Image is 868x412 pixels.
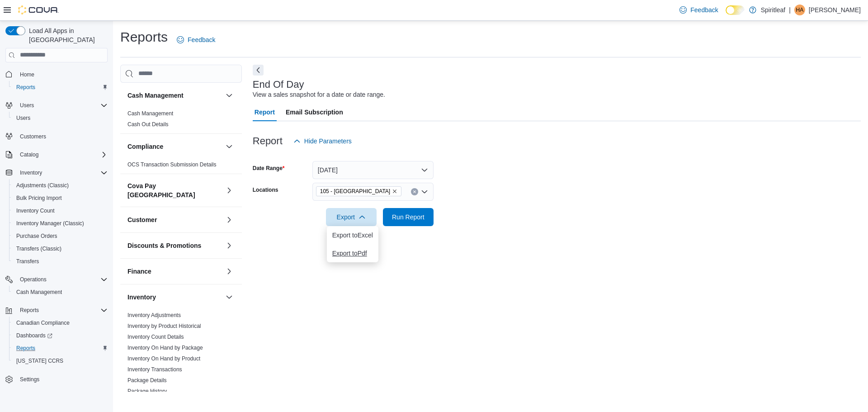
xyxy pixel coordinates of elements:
[16,167,108,178] span: Inventory
[9,355,111,367] button: [US_STATE] CCRS
[13,218,108,229] span: Inventory Manager (Classic)
[16,258,39,265] span: Transfers
[16,374,108,385] span: Settings
[13,287,108,298] span: Cash Management
[9,286,111,298] button: Cash Management
[690,5,718,14] span: Feedback
[18,5,59,14] img: Cova
[224,240,235,251] button: Discounts & Promotions
[16,114,30,122] span: Users
[127,388,167,394] a: Package History
[127,121,169,128] a: Cash Out Details
[16,374,43,385] a: Settings
[127,181,222,199] h3: Cova Pay [GEOGRAPHIC_DATA]
[20,133,46,140] span: Customers
[20,102,34,109] span: Users
[13,180,72,191] a: Adjustments (Classic)
[326,208,377,226] button: Export
[2,99,111,112] button: Users
[9,179,111,192] button: Adjustments (Classic)
[789,5,791,15] p: |
[286,103,343,121] span: Email Subscription
[224,185,235,196] button: Cova Pay [GEOGRAPHIC_DATA]
[2,304,111,317] button: Reports
[224,266,235,277] button: Finance
[9,230,111,242] button: Purchase Orders
[13,82,39,93] a: Reports
[120,28,168,46] h1: Reports
[127,293,156,302] h3: Inventory
[13,256,42,267] a: Transfers
[253,65,264,76] button: Next
[253,165,285,172] label: Date Range
[253,90,385,99] div: View a sales snapshot for a date or date range.
[13,343,108,354] span: Reports
[127,110,173,117] span: Cash Management
[13,82,108,93] span: Reports
[411,188,418,195] button: Clear input
[127,322,201,330] span: Inventory by Product Historical
[5,64,108,410] nav: Complex example
[761,5,785,15] p: Spiritleaf
[120,159,242,174] div: Compliance
[13,330,108,341] span: Dashboards
[224,141,235,152] button: Compliance
[20,71,34,78] span: Home
[2,273,111,286] button: Operations
[127,215,157,224] h3: Customer
[224,292,235,303] button: Inventory
[127,142,222,151] button: Compliance
[327,244,378,262] button: Export toPdf
[316,186,401,196] span: 105 - West Kelowna
[290,132,355,150] button: Hide Parameters
[13,317,108,328] span: Canadian Compliance
[13,355,67,366] a: [US_STATE] CCRS
[2,148,111,161] button: Catalog
[16,274,50,285] button: Operations
[16,149,42,160] button: Catalog
[127,91,222,100] button: Cash Management
[676,1,722,19] a: Feedback
[9,255,111,268] button: Transfers
[127,355,200,362] a: Inventory On Hand by Product
[16,345,35,352] span: Reports
[16,69,38,80] a: Home
[127,267,222,276] button: Finance
[127,241,201,250] h3: Discounts & Promotions
[127,312,181,318] a: Inventory Adjustments
[20,276,47,283] span: Operations
[13,193,66,204] a: Bulk Pricing Import
[13,205,108,216] span: Inventory Count
[9,317,111,329] button: Canadian Compliance
[127,267,151,276] h3: Finance
[127,377,167,384] span: Package Details
[9,329,111,342] a: Dashboards
[13,256,108,267] span: Transfers
[224,214,235,225] button: Customer
[327,226,378,244] button: Export toExcel
[312,161,434,179] button: [DATE]
[127,388,167,395] span: Package History
[16,305,42,316] button: Reports
[332,250,373,257] span: Export to Pdf
[16,167,46,178] button: Inventory
[253,79,304,90] h3: End Of Day
[13,113,34,123] a: Users
[796,5,804,15] span: HA
[304,137,352,146] span: Hide Parameters
[16,305,108,316] span: Reports
[16,319,70,327] span: Canadian Compliance
[9,112,111,124] button: Users
[13,243,65,254] a: Transfers (Classic)
[13,193,108,204] span: Bulk Pricing Import
[2,166,111,179] button: Inventory
[13,218,88,229] a: Inventory Manager (Classic)
[13,330,56,341] a: Dashboards
[127,121,169,128] span: Cash Out Details
[120,108,242,133] div: Cash Management
[127,161,217,168] a: OCS Transaction Submission Details
[16,207,55,214] span: Inventory Count
[127,345,203,351] a: Inventory On Hand by Package
[331,208,371,226] span: Export
[9,204,111,217] button: Inventory Count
